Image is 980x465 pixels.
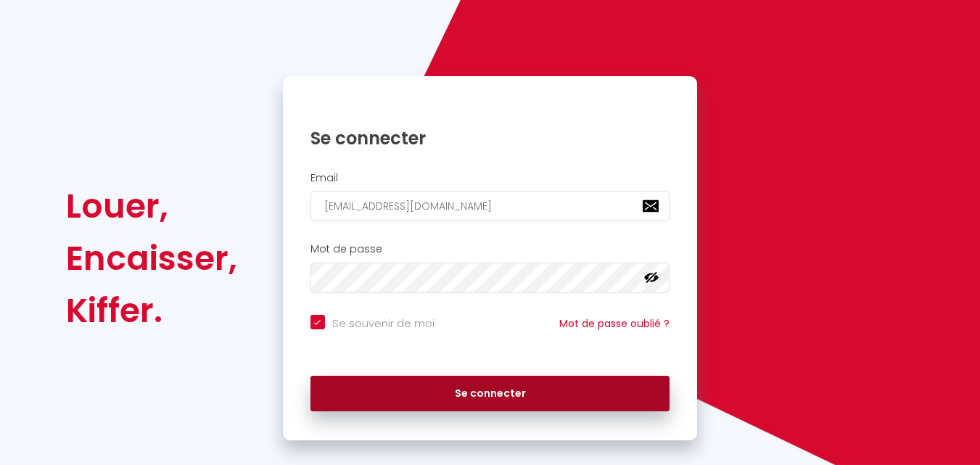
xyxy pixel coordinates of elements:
button: Se connecter [310,376,670,412]
div: Encaisser, [66,232,237,284]
h1: Se connecter [310,127,670,149]
a: Mot de passe oublié ? [559,316,670,331]
div: Kiffer. [66,284,237,337]
input: Ton Email [310,191,670,221]
h2: Mot de passe [310,243,670,255]
h2: Email [310,172,670,184]
div: Louer, [66,180,237,232]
